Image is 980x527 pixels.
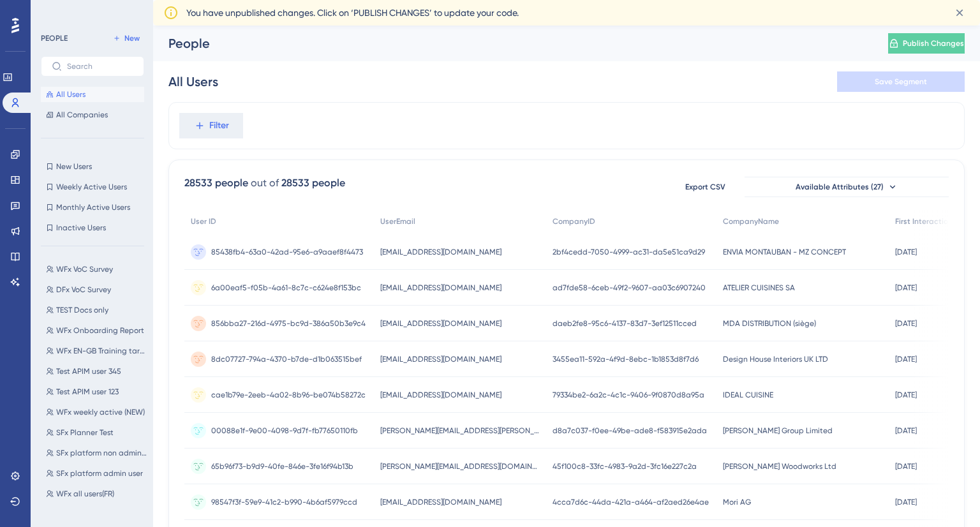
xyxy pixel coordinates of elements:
button: WFx EN-GB Training target [41,343,152,359]
span: WFx VoC Survey [56,264,113,274]
time: [DATE] [895,355,917,364]
span: User ID [191,216,216,226]
span: 4cca7d6c-44da-421a-a464-af2aed26e4ae [553,497,709,507]
span: New Users [56,161,92,172]
input: Search [67,62,133,71]
span: SFx Planner Test [56,427,114,438]
time: [DATE] [895,462,917,471]
span: Inactive Users [56,223,106,233]
time: [DATE] [895,390,917,399]
span: [PERSON_NAME][EMAIL_ADDRESS][DOMAIN_NAME] [380,461,540,471]
button: Publish Changes [888,33,965,54]
span: [EMAIL_ADDRESS][DOMAIN_NAME] [380,318,501,329]
span: [EMAIL_ADDRESS][DOMAIN_NAME] [380,354,501,364]
span: Filter [209,118,229,133]
span: 856bba27-216d-4975-bc9d-386a50b3e9c4 [211,318,366,329]
span: [EMAIL_ADDRESS][DOMAIN_NAME] [380,283,501,293]
button: All Companies [41,107,144,122]
span: Publish Changes [903,38,964,48]
div: 28533 people [281,175,345,191]
span: 6a00eaf5-f05b-4a61-8c7c-c624e8f153bc [211,283,361,293]
span: 00088e1f-9e00-4098-9d7f-fb77650110fb [211,426,358,436]
button: TEST Docs only [41,302,152,318]
div: All Users [168,73,218,91]
span: daeb2fe8-95c6-4137-83d7-3ef12511cced [553,318,697,329]
time: [DATE] [895,248,917,256]
button: New Users [41,159,144,174]
span: CompanyName [723,216,779,226]
span: IDEAL CUISINE [723,390,773,400]
span: Export CSV [685,182,725,192]
button: Available Attributes (27) [745,177,949,197]
button: WFx Onboarding Report [41,323,152,338]
span: [PERSON_NAME] Woodworks Ltd [723,461,836,471]
div: PEOPLE [41,33,68,43]
span: [PERSON_NAME] Group Limited [723,426,833,436]
span: [PERSON_NAME][EMAIL_ADDRESS][PERSON_NAME][DOMAIN_NAME] [380,426,540,436]
button: Save Segment [837,71,965,92]
span: New [124,33,140,43]
span: CompanyID [553,216,595,226]
time: [DATE] [895,283,917,292]
span: TEST Docs only [56,305,108,315]
button: Test APIM user 345 [41,364,152,379]
span: SFx platform non admin user [56,448,147,458]
button: WFx weekly active (NEW) [41,405,152,420]
span: DFx VoC Survey [56,285,111,295]
span: [EMAIL_ADDRESS][DOMAIN_NAME] [380,247,501,257]
time: [DATE] [895,498,917,507]
span: SFx platform admin user [56,468,143,479]
div: People [168,34,856,52]
span: Design House Interiors UK LTD [723,354,828,364]
span: Mori AG [723,497,751,507]
span: 3455ea11-592a-4f9d-8ebc-1b1853d8f7d6 [553,354,699,364]
span: [EMAIL_ADDRESS][DOMAIN_NAME] [380,390,501,400]
span: WFx weekly active (NEW) [56,407,145,417]
button: Inactive Users [41,220,144,235]
button: Export CSV [673,177,737,197]
button: Weekly Active Users [41,179,144,195]
span: 98547f3f-59e9-41c2-b990-4b6af5979ccd [211,497,357,507]
span: Test APIM user 123 [56,387,119,397]
button: All Users [41,87,144,102]
span: 85438fb4-63a0-42ad-95e6-a9aaef8f4473 [211,247,363,257]
span: ENVIA MONTAUBAN - MZ CONCEPT [723,247,846,257]
span: WFx EN-GB Training target [56,346,147,356]
button: WFx VoC Survey [41,262,152,277]
span: cae1b79e-2eeb-4a02-8b96-be074b58272c [211,390,366,400]
span: WFx Onboarding Report [56,325,144,336]
button: DFx VoC Survey [41,282,152,297]
span: All Companies [56,110,108,120]
span: Test APIM user 345 [56,366,121,376]
span: 45f100c8-33fc-4983-9a2d-3fc16e227c2a [553,461,697,471]
span: Available Attributes (27) [796,182,884,192]
div: 28533 people [184,175,248,191]
span: Weekly Active Users [56,182,127,192]
span: 8dc07727-794a-4370-b7de-d1b063515bef [211,354,362,364]
time: [DATE] [895,319,917,328]
span: d8a7c037-f0ee-49be-ade8-f583915e2ada [553,426,707,436]
button: SFx platform admin user [41,466,152,481]
button: Filter [179,113,243,138]
span: ATELIER CUISINES SA [723,283,795,293]
span: Save Segment [875,77,927,87]
span: ad7fde58-6ceb-49f2-9607-aa03c6907240 [553,283,706,293]
span: Monthly Active Users [56,202,130,212]
button: Monthly Active Users [41,200,144,215]
div: out of [251,175,279,191]
span: 65b96f73-b9d9-40fe-846e-3fe16f94b13b [211,461,353,471]
span: 2bf4cedd-7050-4999-ac31-da5e51ca9d29 [553,247,705,257]
span: UserEmail [380,216,415,226]
button: WFx all users(FR) [41,486,152,501]
span: WFx all users(FR) [56,489,114,499]
span: You have unpublished changes. Click on ‘PUBLISH CHANGES’ to update your code. [186,5,519,20]
button: SFx Planner Test [41,425,152,440]
button: SFx platform non admin user [41,445,152,461]
time: [DATE] [895,426,917,435]
button: Test APIM user 123 [41,384,152,399]
button: New [108,31,144,46]
span: MDA DISTRIBUTION (siège) [723,318,816,329]
span: 79334be2-6a2c-4c1c-9406-9f0870d8a95a [553,390,704,400]
span: [EMAIL_ADDRESS][DOMAIN_NAME] [380,497,501,507]
span: First Interaction [895,216,953,226]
